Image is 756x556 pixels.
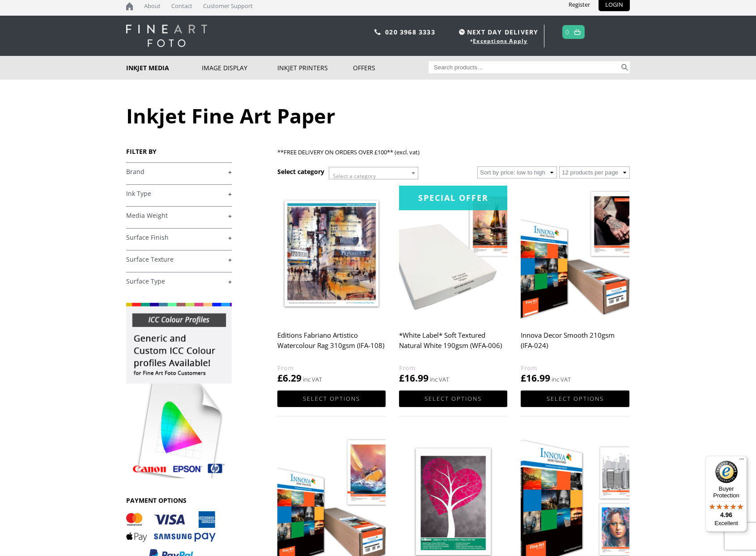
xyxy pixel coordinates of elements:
span: Select a category [333,172,376,180]
a: Offers [353,56,429,80]
span: 4.96 [720,511,732,518]
img: logo-white.svg [126,25,207,47]
img: promo [126,303,232,478]
img: *White Label* Soft Textured Natural White 190gsm (WFA-006) [399,186,507,321]
a: Exceptions Apply [473,37,527,45]
a: Select options for “Innova Decor Smooth 210gsm (IFA-024)” [521,390,629,407]
button: Search [620,61,630,73]
img: time.svg [459,29,465,35]
h4: Brand [126,162,232,180]
input: Search products… [429,61,620,73]
a: Select options for “Editions Fabriano Artistico Watercolour Rag 310gsm (IFA-108)” [277,390,386,407]
span: NEXT DAY DELIVERY [457,27,538,37]
bdi: 16.99 [399,372,429,384]
select: Shop order [477,166,557,178]
p: Excellent [705,520,747,527]
a: 020 3968 3333 [385,28,435,36]
h4: Surface Type [126,272,232,290]
a: + [126,190,232,198]
span: £ [399,372,404,384]
h3: PAYMENT OPTIONS [126,496,232,505]
a: + [126,277,232,286]
p: **FREE DELIVERY ON ORDERS OVER £100** (excl. vat) [277,147,630,157]
h2: *White Label* Soft Textured Natural White 190gsm (WFA-006) [399,327,507,363]
div: Special Offer [399,186,507,210]
img: Trusted Shops Trustmark [715,461,738,483]
a: + [126,168,232,176]
span: £ [521,372,526,384]
h4: Surface Finish [126,228,232,246]
img: basket.svg [574,29,581,35]
a: + [126,255,232,264]
h4: Media Weight [126,206,232,224]
a: 0 [565,25,569,38]
h1: Inkjet Fine Art Paper [126,102,630,129]
button: Menu [736,456,747,467]
img: Innova Decor Smooth 210gsm (IFA-024) [521,186,629,321]
a: Image Display [202,56,277,80]
a: Inkjet Media [126,56,202,80]
h2: Innova Decor Smooth 210gsm (IFA-024) [521,327,629,363]
bdi: 6.29 [277,372,302,384]
a: Innova Decor Smooth 210gsm (IFA-024) £16.99 [521,186,629,385]
bdi: 16.99 [521,372,550,384]
a: Inkjet Printers [277,56,353,80]
a: Editions Fabriano Artistico Watercolour Rag 310gsm (IFA-108) £6.29 [277,186,386,385]
h3: FILTER BY [126,147,232,156]
button: Trusted Shops TrustmarkBuyer Protection4.96Excellent [705,456,747,532]
h4: Surface Texture [126,250,232,268]
a: + [126,212,232,220]
a: Select options for “*White Label* Soft Textured Natural White 190gsm (WFA-006)” [399,390,507,407]
span: £ [277,372,283,384]
h3: Select category [277,167,324,176]
h4: Ink Type [126,184,232,202]
p: Buyer Protection [705,485,747,499]
a: Special Offer*White Label* Soft Textured Natural White 190gsm (WFA-006) £16.99 [399,186,507,385]
img: phone.svg [374,29,381,35]
h2: Editions Fabriano Artistico Watercolour Rag 310gsm (IFA-108) [277,327,386,363]
a: + [126,233,232,242]
img: Editions Fabriano Artistico Watercolour Rag 310gsm (IFA-108) [277,186,386,321]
